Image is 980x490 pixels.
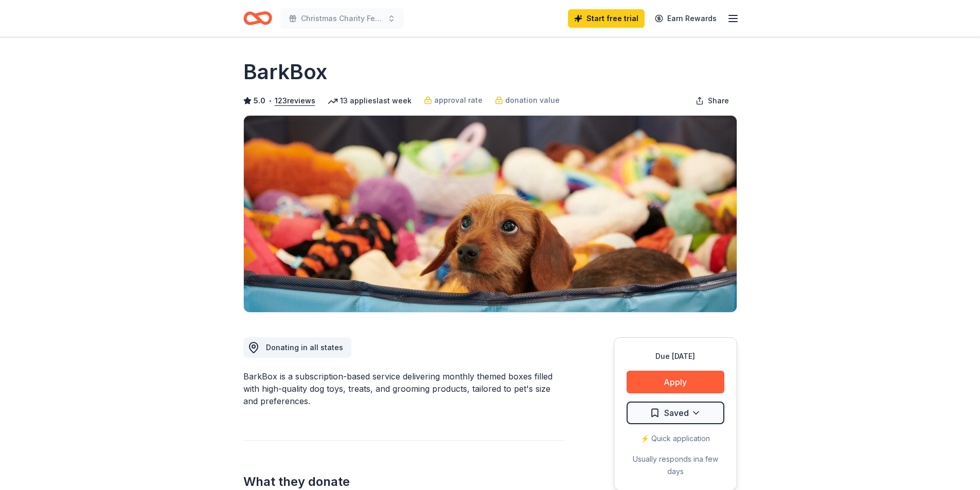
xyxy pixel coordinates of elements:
button: Christmas Charity Festival [280,8,404,29]
div: ⚡️ Quick application [627,432,724,445]
span: • [268,97,272,105]
button: Saved [627,402,724,424]
div: BarkBox is a subscription-based service delivering monthly themed boxes filled with high-quality ... [243,370,564,407]
div: 13 applies last week [328,95,412,107]
span: donation value [505,94,560,106]
a: Home [243,6,272,30]
h1: BarkBox [243,58,327,86]
a: Start free trial [568,9,645,28]
span: Share [708,95,729,107]
h2: What they donate [243,474,564,490]
a: donation value [495,94,560,106]
span: approval rate [434,94,483,106]
span: Christmas Charity Festival [301,12,383,25]
div: Due [DATE] [627,350,724,362]
span: Saved [664,406,689,420]
div: Usually responds in a few days [627,453,724,478]
a: Earn Rewards [649,9,723,28]
a: approval rate [424,94,483,106]
button: Share [687,90,737,111]
button: 123reviews [275,95,315,107]
button: Apply [627,371,724,393]
span: Donating in all states [266,343,343,352]
span: 5.0 [254,95,265,107]
img: Image for BarkBox [244,116,737,312]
